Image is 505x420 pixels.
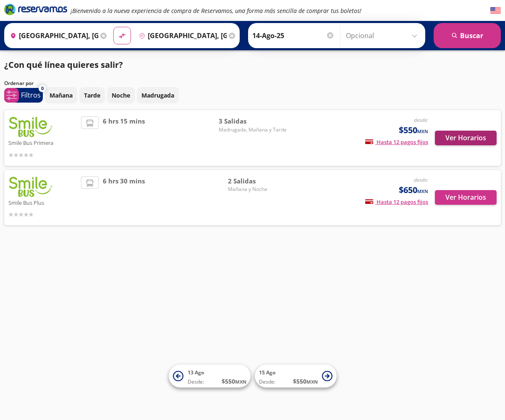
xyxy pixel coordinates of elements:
[141,91,174,100] p: Madrugada
[255,365,337,388] button: 15 AgoDesde:$550MXN
[399,124,428,137] span: $550
[365,198,428,206] span: Hasta 12 pagos fijos
[107,87,135,103] button: Noche
[293,377,318,386] span: $ 550
[103,176,145,219] span: 6 hrs 30 mins
[4,59,123,71] p: ¿Con qué línea quieres salir?
[84,91,100,100] p: Tarde
[103,116,145,160] span: 6 hrs 15 mins
[50,91,73,100] p: Mañana
[228,176,287,186] span: 2 Salidas
[235,379,246,385] small: MXN
[4,3,67,15] i: Brand Logo
[8,176,53,197] img: Smile Bus Plus
[219,116,287,126] span: 3 Salidas
[45,87,77,103] button: Mañana
[188,378,204,386] span: Desde:
[169,365,251,388] button: 13 AgoDesde:$550MXN
[252,25,335,46] input: Elegir Fecha
[417,128,428,134] small: MXN
[490,5,501,16] button: English
[435,131,497,145] button: Ver Horarios
[8,137,77,147] p: Smile Bus Primera
[8,197,77,207] p: Smile Bus Plus
[259,369,275,376] span: 15 Ago
[346,25,421,46] input: Opcional
[228,186,287,193] span: Mañana y Noche
[399,184,428,196] span: $650
[259,378,275,386] span: Desde:
[414,176,428,183] em: desde:
[4,3,67,18] a: Brand Logo
[136,25,227,46] input: Buscar Destino
[417,188,428,194] small: MXN
[219,126,287,134] span: Madrugada, Mañana y Tarde
[21,90,41,100] p: Filtros
[414,116,428,124] em: desde:
[188,369,204,376] span: 13 Ago
[41,85,44,92] span: 0
[434,23,501,48] button: Buscar
[365,138,428,146] span: Hasta 12 pagos fijos
[4,88,43,103] button: 0Filtros
[4,80,34,87] p: Ordenar por
[222,377,246,386] span: $ 550
[306,379,318,385] small: MXN
[435,190,497,205] button: Ver Horarios
[137,87,179,103] button: Madrugada
[112,91,130,100] p: Noche
[79,87,105,103] button: Tarde
[71,7,361,15] em: ¡Bienvenido a la nueva experiencia de compra de Reservamos, una forma más sencilla de comprar tus...
[8,116,53,137] img: Smile Bus Primera
[7,25,98,46] input: Buscar Origen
